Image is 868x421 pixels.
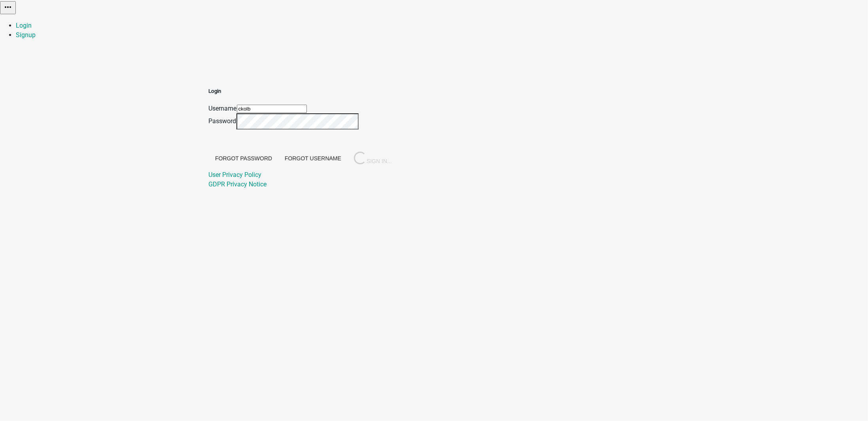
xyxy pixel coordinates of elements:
[209,117,236,125] label: Password
[209,180,267,188] a: GDPR Privacy Notice
[354,158,392,164] span: SIGN IN...
[16,31,36,39] a: Signup
[209,87,398,95] h5: Login
[278,151,348,165] button: Forgot Username
[16,22,32,29] a: Login
[3,2,13,12] i: more_horiz
[348,148,398,168] button: SIGN IN...
[209,105,237,112] label: Username
[209,151,278,165] button: Forgot Password
[209,171,262,179] a: User Privacy Policy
